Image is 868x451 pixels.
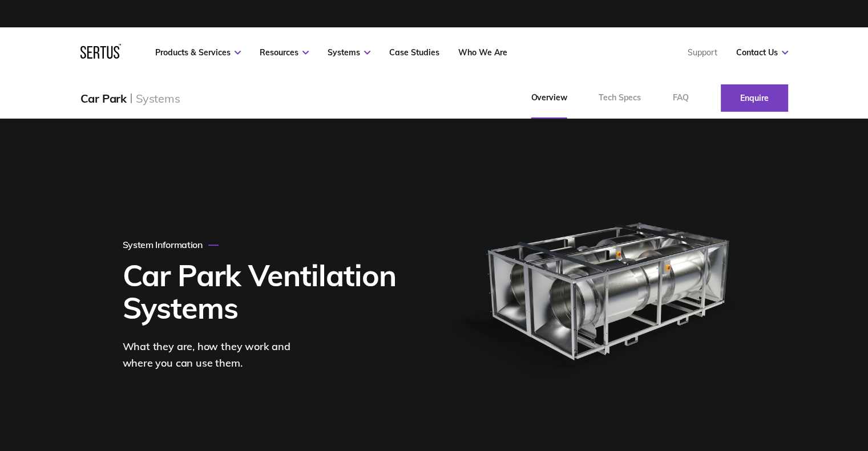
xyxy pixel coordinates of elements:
a: Tech Specs [583,78,657,119]
h1: Car Park Ventilation Systems [123,259,403,324]
a: Enquire [721,84,788,112]
div: Systems [136,91,180,105]
a: Who We Are [458,47,507,58]
a: Support [688,47,717,58]
a: FAQ [657,78,705,119]
div: What they are, how they work and where you can use them. [123,339,311,372]
a: Systems [328,47,370,58]
a: Contact Us [736,47,788,58]
iframe: Chat Widget [811,396,868,451]
div: Car Park [80,91,127,105]
div: System Information [123,239,219,250]
a: Products & Services [155,47,241,58]
a: Resources [260,47,309,58]
a: Case Studies [389,47,439,58]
